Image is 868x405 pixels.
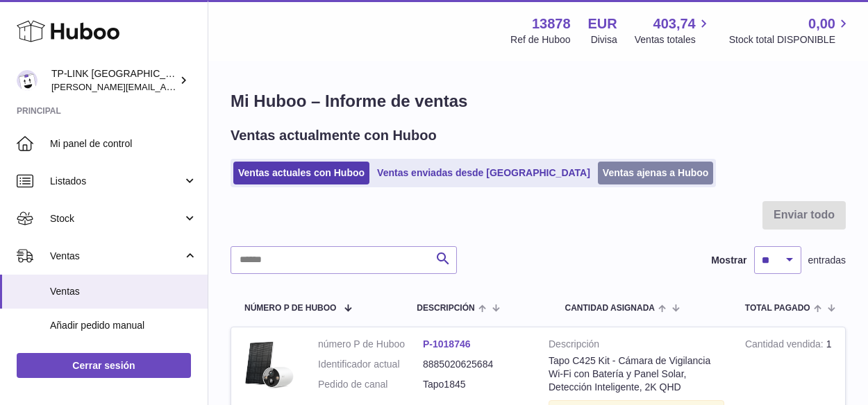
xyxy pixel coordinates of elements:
[50,175,183,188] span: Listados
[372,162,595,184] a: Ventas enviadas desde [GEOGRAPHIC_DATA]
[729,33,851,46] span: Stock total DISPONIBLE
[50,285,197,298] span: Ventas
[318,358,423,371] dt: Identificador actual
[549,354,724,394] div: Tapo C425 Kit - Cámara de Vigilancia Wi-Fi con Batería y Panel Solar, Detección Inteligente, 2K QHD
[510,33,570,46] div: Ref de Huboo
[50,137,197,150] span: Mi panel de control
[51,67,176,94] div: TP-LINK [GEOGRAPHIC_DATA], SOCIEDAD LIMITADA
[17,70,37,91] img: celia.yan@tp-link.com
[745,338,826,353] strong: Cantidad vendida
[711,254,746,267] label: Mostrar
[244,304,336,313] span: número P de Huboo
[17,353,191,378] a: Cerrar sesión
[588,15,617,33] strong: EUR
[532,15,571,33] strong: 13878
[423,358,528,371] dd: 8885020625684
[591,33,617,46] div: Divisa
[233,162,369,184] a: Ventas actuales con Huboo
[653,15,696,33] span: 403,74
[808,254,846,267] span: entradas
[549,338,724,354] strong: Descripción
[598,162,714,184] a: Ventas ajenas a Huboo
[231,90,846,112] h1: Mi Huboo – Informe de ventas
[50,319,197,332] span: Añadir pedido manual
[745,304,810,313] span: Total pagado
[565,304,655,313] span: Cantidad ASIGNADA
[729,15,851,46] a: 0,00 Stock total DISPONIBLE
[242,338,297,393] img: B0D546B4LL_01.png
[635,15,712,46] a: 403,74 Ventas totales
[635,33,712,46] span: Ventas totales
[417,304,474,313] span: Descripción
[51,81,278,92] span: [PERSON_NAME][EMAIL_ADDRESS][DOMAIN_NAME]
[808,15,835,33] span: 0,00
[50,212,183,225] span: Stock
[231,126,437,145] h2: Ventas actualmente con Huboo
[318,378,423,391] dt: Pedido de canal
[318,338,423,351] dt: número P de Huboo
[423,378,528,391] dd: Tapo1845
[423,338,471,350] a: P-1018746
[50,250,183,263] span: Ventas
